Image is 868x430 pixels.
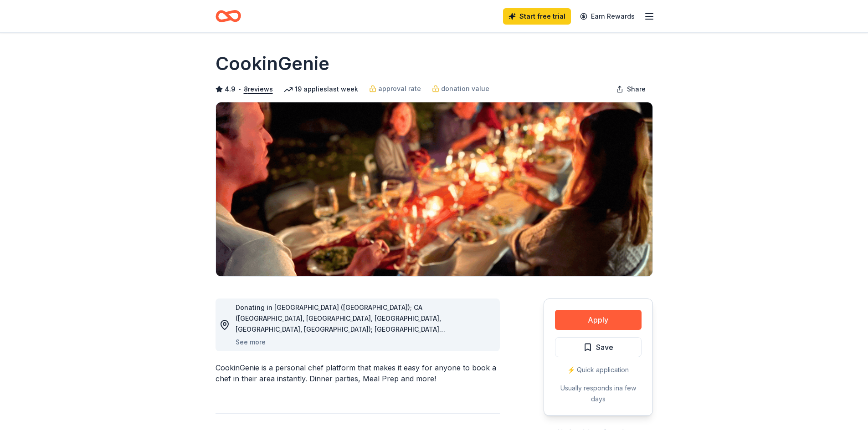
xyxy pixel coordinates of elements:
[225,84,236,95] span: 4.9
[216,51,329,76] h1: CookinGenie
[236,337,266,348] button: See more
[596,341,613,353] span: Save
[432,83,489,94] a: donation value
[378,83,421,94] span: approval rate
[369,83,421,94] a: approval rate
[555,383,642,405] div: Usually responds in a few days
[284,84,358,95] div: 19 applies last week
[555,310,642,330] button: Apply
[238,86,241,93] span: •
[216,362,500,384] div: CookinGenie is a personal chef platform that makes it easy for anyone to book a chef in their are...
[216,102,652,276] img: Image for CookinGenie
[244,84,273,95] button: 8reviews
[441,83,489,94] span: donation value
[555,364,642,375] div: ⚡️ Quick application
[503,8,571,25] a: Start free trial
[627,84,646,95] span: Share
[575,8,640,25] a: Earn Rewards
[216,5,241,27] a: Home
[609,80,653,98] button: Share
[555,337,642,357] button: Save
